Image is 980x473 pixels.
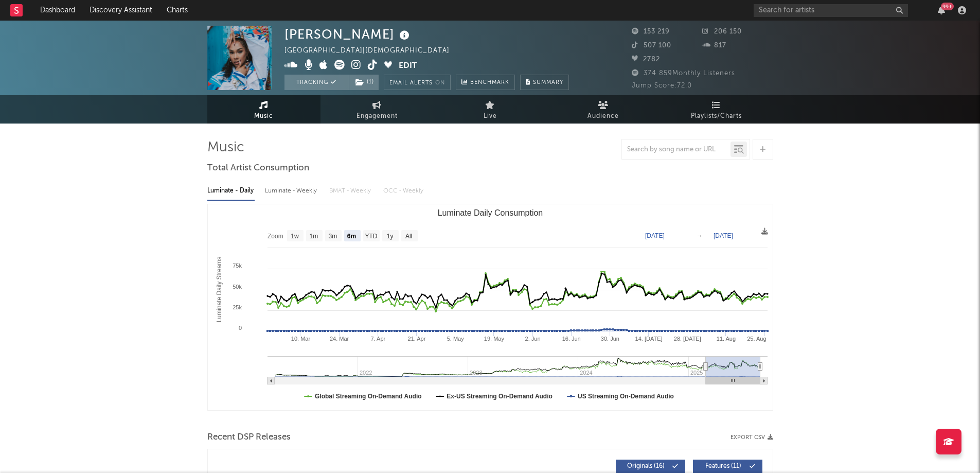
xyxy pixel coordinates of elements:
a: Playlists/Charts [660,95,773,124]
span: Music [254,110,273,122]
button: Email AlertsOn [384,75,451,90]
button: Edit [399,60,417,73]
text: Global Streaming On-Demand Audio [315,393,422,400]
span: 153 219 [632,28,670,35]
a: Music [207,95,320,124]
text: 11. Aug [716,336,735,342]
text: 2. Jun [525,336,540,342]
svg: Luminate Daily Consumption [208,204,773,410]
span: Audience [587,110,619,122]
a: Benchmark [456,75,515,90]
input: Search by song name or URL [622,146,730,154]
text: 19. May [484,336,504,342]
button: Tracking [284,75,349,90]
text: [DATE] [645,232,665,239]
text: 50k [233,284,242,290]
text: Zoom [268,233,283,240]
span: Benchmark [470,77,509,89]
span: 507 100 [632,42,671,49]
button: Features(11) [693,460,762,473]
div: 99 + [941,3,954,10]
span: Total Artist Consumption [207,162,309,174]
span: 374 859 Monthly Listeners [632,70,735,77]
span: 817 [702,42,726,49]
input: Search for artists [754,4,908,17]
span: Features ( 11 ) [700,463,747,469]
a: Engagement [320,95,434,124]
text: 16. Jun [562,336,580,342]
text: 3m [328,233,337,240]
button: 99+ [938,6,945,14]
span: 2782 [632,56,660,63]
div: Luminate - Weekly [265,182,319,200]
text: 6m [347,233,355,240]
span: Engagement [357,110,398,122]
text: 5. May [447,336,464,342]
text: 7. Apr [370,336,385,342]
text: 25. Aug [747,336,766,342]
span: Live [484,110,497,122]
text: 25k [233,304,242,310]
text: All [405,233,412,240]
text: 10. Mar [291,336,310,342]
button: Summary [520,75,569,90]
text: 1w [291,233,299,240]
span: Recent DSP Releases [207,431,291,444]
text: → [697,232,703,239]
text: US Streaming On-Demand Audio [578,393,674,400]
text: Luminate Daily Consumption [437,208,543,217]
span: 206 150 [702,28,742,35]
span: Playlists/Charts [691,110,742,122]
span: Summary [533,80,563,85]
em: On [435,80,445,86]
text: [DATE] [714,232,733,239]
text: 14. [DATE] [635,336,662,342]
text: 30. Jun [600,336,619,342]
div: [GEOGRAPHIC_DATA] | [DEMOGRAPHIC_DATA] [284,45,461,57]
div: Luminate - Daily [207,182,255,200]
text: Ex-US Streaming On-Demand Audio [447,393,553,400]
div: [PERSON_NAME] [284,26,412,43]
button: Originals(16) [616,460,685,473]
button: (1) [349,75,379,90]
a: Live [434,95,547,124]
text: 21. Apr [407,336,425,342]
text: 1y [386,233,393,240]
a: Audience [547,95,660,124]
text: Luminate Daily Streams [216,257,223,322]
text: 0 [238,325,241,331]
text: 28. [DATE] [673,336,701,342]
text: YTD [365,233,377,240]
span: Jump Score: 72.0 [632,82,692,89]
text: 1m [309,233,318,240]
span: ( 1 ) [349,75,379,90]
span: Originals ( 16 ) [622,463,670,469]
text: 24. Mar [329,336,349,342]
text: 75k [233,262,242,269]
button: Export CSV [730,434,773,441]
